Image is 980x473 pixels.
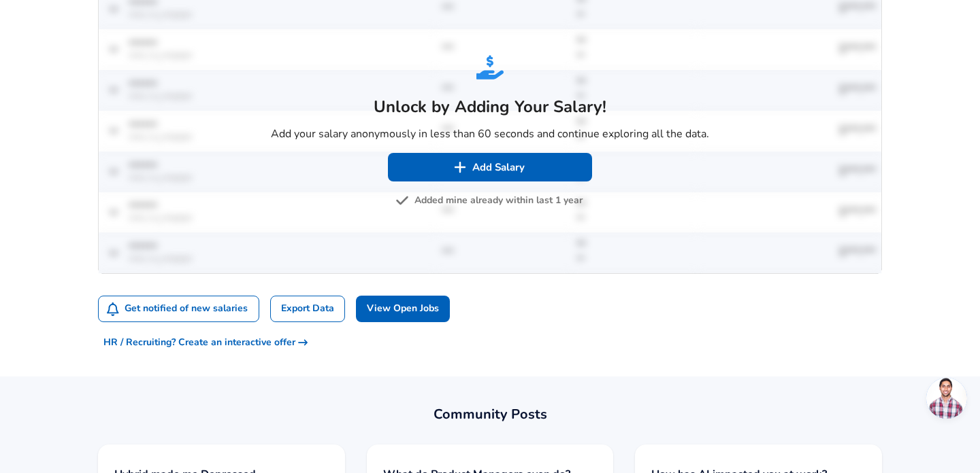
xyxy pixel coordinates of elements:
span: HR / Recruiting? Create an interactive offer [103,334,308,351]
div: Open chat [926,378,967,419]
button: Get notified of new salaries [99,296,259,321]
a: View Open Jobs [356,296,450,322]
button: HR / Recruiting? Create an interactive offer [98,330,313,355]
button: Added mine already within last 1 year [398,192,583,209]
a: Export Data [270,296,345,322]
button: Add Salary [388,153,592,181]
h2: Community Posts [98,404,882,425]
img: svg+xml;base64,PHN2ZyB4bWxucz0iaHR0cDovL3d3dy53My5vcmcvMjAwMC9zdmciIGZpbGw9IiM3NTc1NzUiIHZpZXdCb3... [395,194,409,207]
h5: Unlock by Adding Your Salary! [271,96,709,118]
p: Add your salary anonymously in less than 60 seconds and continue exploring all the data. [271,126,709,142]
img: svg+xml;base64,PHN2ZyB4bWxucz0iaHR0cDovL3d3dy53My5vcmcvMjAwMC9zdmciIGZpbGw9IiMyNjhERUMiIHZpZXdCb3... [476,54,504,81]
img: svg+xml;base64,PHN2ZyB4bWxucz0iaHR0cDovL3d3dy53My5vcmcvMjAwMC9zdmciIGZpbGw9IiNmZmZmZmYiIHZpZXdCb3... [453,160,467,174]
